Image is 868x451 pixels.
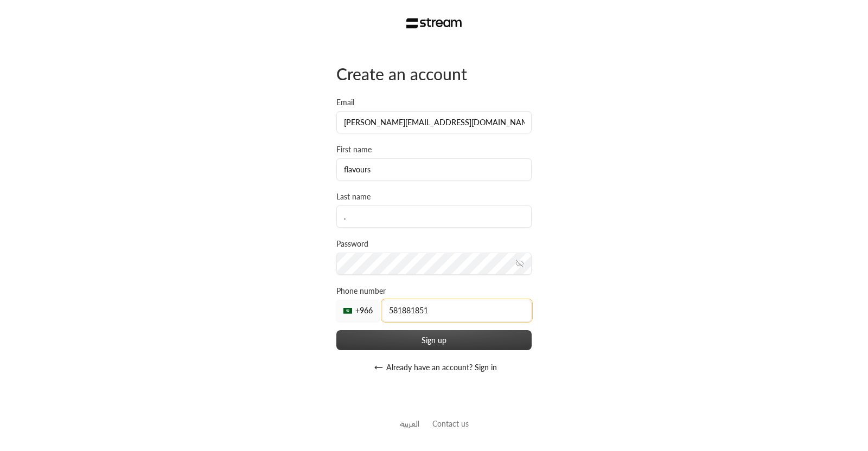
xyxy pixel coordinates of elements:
a: العربية [400,414,419,434]
label: Phone number [336,286,386,297]
label: Email [336,97,354,108]
a: Contact us [432,419,469,428]
button: Already have an account? Sign in [336,357,532,378]
button: Contact us [432,418,469,429]
img: Stream Logo [406,18,462,29]
div: +966 [336,300,380,321]
label: First name [336,144,372,155]
label: Password [336,239,368,249]
button: Sign up [336,330,532,350]
label: Last name [336,191,371,202]
div: Create an account [336,63,532,84]
button: toggle password visibility [511,255,528,272]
